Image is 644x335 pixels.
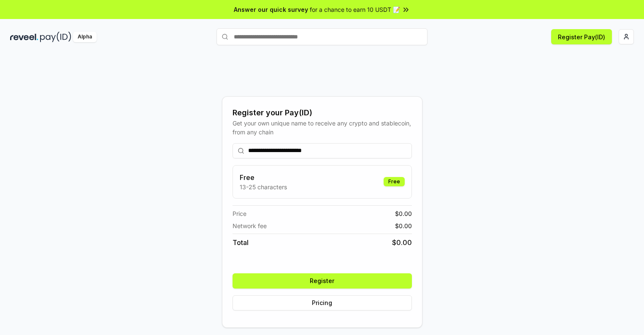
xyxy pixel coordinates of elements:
[395,209,412,218] span: $ 0.00
[551,29,612,44] button: Register Pay(ID)
[233,209,246,218] span: Price
[395,221,412,230] span: $ 0.00
[233,237,249,248] span: Total
[233,119,412,136] div: Get your own unique name to receive any crypto and stablecoin, from any chain
[240,172,287,182] h3: Free
[234,5,308,14] span: Answer our quick survey
[233,295,412,310] button: Pricing
[10,32,38,42] img: reveel_dark
[392,237,412,248] span: $ 0.00
[384,177,405,186] div: Free
[40,32,71,42] img: pay_id
[233,221,267,230] span: Network fee
[240,182,287,191] p: 13-25 characters
[233,107,412,119] div: Register your Pay(ID)
[73,32,97,42] div: Alpha
[310,5,400,14] span: for a chance to earn 10 USDT 📝
[233,273,412,289] button: Register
